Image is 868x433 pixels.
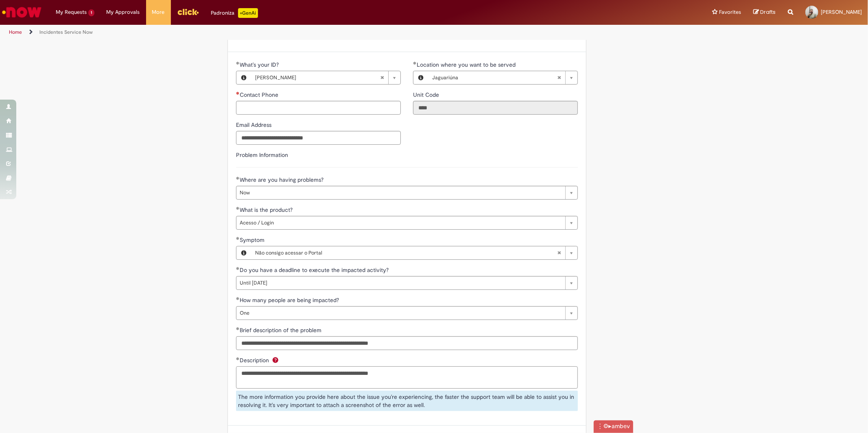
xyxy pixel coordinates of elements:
[597,422,603,431] div: Click an hold to drag
[6,25,573,40] ul: Page breadcrumbs
[236,297,240,300] span: Required Filled
[236,121,273,128] span: Email Address
[236,267,240,270] span: Required Filled
[240,266,390,274] span: Do you have a deadline to execute the impacted activity?
[271,357,280,363] span: Help for Description
[236,366,578,388] textarea: Description
[236,91,240,95] span: Required
[413,71,428,84] button: Location where you want to be served, Preview this record Jaguariúna
[603,422,608,431] span: Click to configure InstanceTag, SHIFT Click to disable
[236,357,240,360] span: Required Filled
[240,216,561,229] span: Acesso / Login
[240,91,280,98] span: Contact Phone
[88,9,94,16] span: 1
[236,391,578,411] div: The more information you provide here about the issue you're experiencing, the faster the support...
[240,61,280,68] span: What's your ID?, Victor ROJA TAVONI
[9,29,22,35] a: Home
[240,276,561,289] span: Until [DATE]
[251,246,577,259] a: Não consigo acessar o PortalClear field Symptom
[1,4,43,20] img: ServiceNow
[417,61,517,68] span: Required - Location where you want to be served
[719,8,741,16] span: Favorites
[240,296,341,304] span: How many people are being impacted?
[240,236,266,244] span: Symptom
[413,91,441,99] label: Read only - Unit Code
[240,307,561,320] span: One
[39,29,93,35] a: Incidentes Service Now
[236,131,401,145] input: Email Address
[177,6,199,18] img: click_logo_yellow_360x200.png
[211,8,258,18] div: Padroniza
[236,176,240,180] span: Required Filled
[236,246,251,259] button: Symptom, Preview this record Não consigo acessar o Portal
[236,61,240,65] span: Required Filled
[376,71,388,84] abbr: Clear field What's your ID?
[821,9,862,15] span: [PERSON_NAME]
[236,101,401,115] input: Contact Phone
[240,176,325,183] span: Where are you having problems?
[236,327,240,330] span: Required Filled
[255,246,557,259] span: Não consigo acessar o Portal
[553,71,565,84] abbr: Clear field Location where you want to be served
[760,8,776,16] span: Drafts
[251,71,400,84] a: [PERSON_NAME]Clear field What's your ID?
[236,151,288,159] label: Problem Information
[238,8,258,18] p: +GenAi
[413,101,578,115] input: Unit Code
[56,8,87,16] span: My Requests
[608,422,612,431] span: Click to execute command /tn, hold SHIFT for /vd
[240,186,561,199] span: Now
[236,71,251,84] button: What's your ID?, Preview this record Victor ROJA TAVONI
[428,71,577,84] a: JaguariúnaClear field Location where you want to be served
[240,357,271,364] span: Description
[255,71,380,84] span: [PERSON_NAME]
[236,207,240,210] span: Required Filled
[152,8,165,16] span: More
[553,246,565,259] abbr: Clear field Symptom
[236,237,240,240] span: Required Filled
[240,326,323,334] span: Brief description of the problem
[107,8,140,16] span: My Approvals
[753,9,776,16] a: Drafts
[240,206,294,213] span: What is the product?
[413,61,417,65] span: Required Filled
[432,71,557,84] span: Jaguariúna
[413,91,441,98] span: Read only - Unit Code
[236,336,578,350] input: Brief description of the problem
[612,422,630,431] span: Doubleclick to run command /pop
